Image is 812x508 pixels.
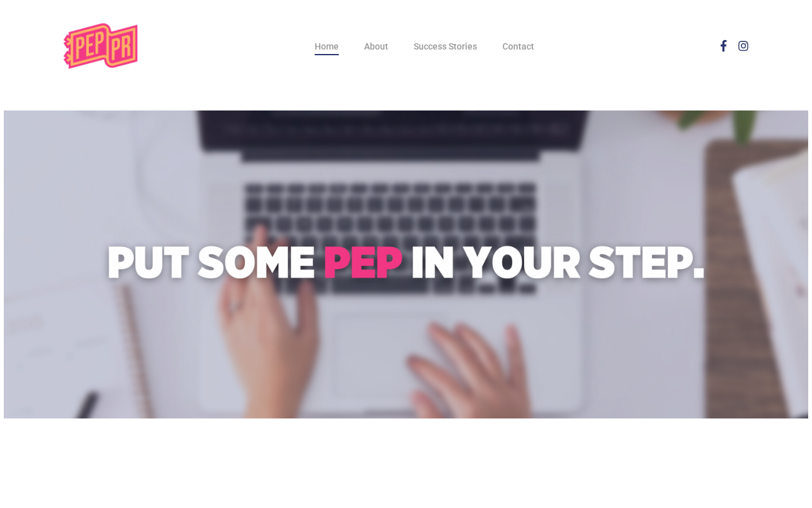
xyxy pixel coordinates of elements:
span: Contact [502,41,534,51]
span: Success Stories [414,41,477,51]
a: Home [315,42,339,51]
img: Pep Public Relations [57,19,148,73]
a: About [364,42,388,51]
span: Home [315,41,339,51]
a: Success Stories [414,42,477,51]
a: Contact [502,42,534,51]
span: About [364,41,388,51]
